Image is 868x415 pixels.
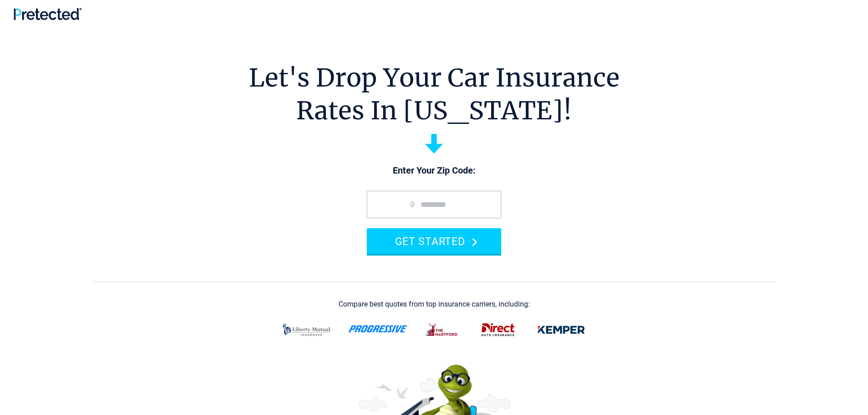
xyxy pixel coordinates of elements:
[367,191,501,218] input: zip code
[348,325,409,333] img: progressive
[277,318,337,342] img: liberty
[476,318,520,342] img: direct
[14,8,82,20] img: Pretected Logo
[249,61,620,127] h1: Let's Drop Your Car Insurance Rates In [US_STATE]!
[531,318,591,342] img: kemper
[339,300,530,308] div: Compare best quotes from top insurance carriers, including:
[358,164,510,177] p: Enter Your Zip Code:
[420,318,465,342] img: thehartford
[367,228,501,254] button: GET STARTED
